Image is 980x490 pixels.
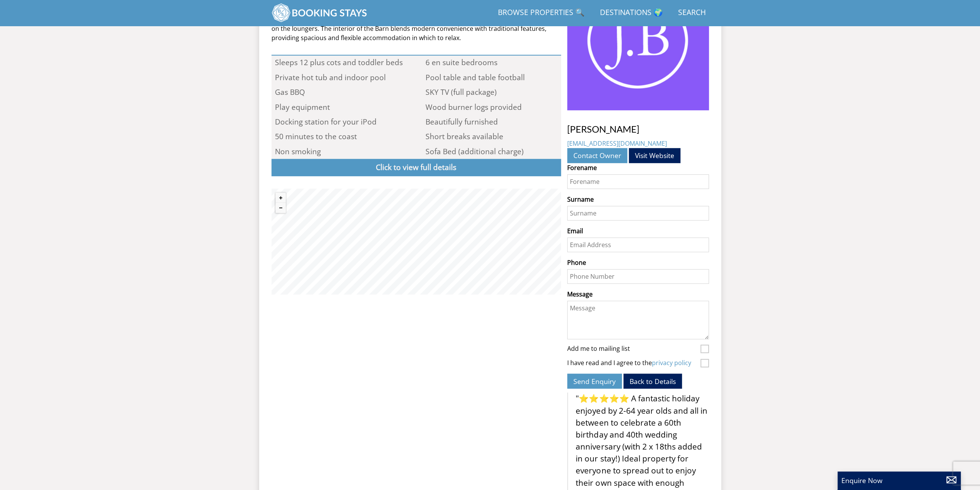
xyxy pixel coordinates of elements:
[567,359,697,368] label: I have read and I agree to the
[567,148,627,163] a: Contact Owner
[422,100,561,115] li: Wood burner logs provided
[567,290,709,299] label: Message
[271,100,410,115] li: Play equipment
[495,4,588,22] a: Browse Properties 🔍
[422,56,561,70] li: 6 en suite bedrooms
[422,85,561,99] li: SKY TV (full package)
[623,374,682,389] a: Back to Details
[567,374,622,389] button: Send Enquiry
[422,144,561,159] li: Sofa Bed (additional charge)
[567,195,709,204] label: Surname
[567,206,709,221] input: Surname
[271,70,410,85] li: Private hot tub and indoor pool
[652,359,691,367] a: privacy policy
[567,269,709,284] input: Phone Number
[271,56,410,70] li: Sleeps 12 plus cots and toddler beds
[567,258,709,267] label: Phone
[271,115,410,129] li: Docking station for your iPod
[567,345,697,354] label: Add me to mailing list
[567,139,667,148] a: [EMAIL_ADDRESS][DOMAIN_NAME]
[276,203,286,213] button: Zoom out
[271,159,561,176] a: Click to view full details
[573,377,616,386] span: Send Enquiry
[276,193,286,203] button: Zoom in
[271,144,410,159] li: Non smoking
[841,475,957,485] p: Enquire Now
[629,148,680,163] a: Visit Website
[422,70,561,85] li: Pool table and table football
[422,130,561,144] li: Short breaks available
[675,4,709,22] a: Search
[567,237,709,252] input: Email Address
[271,130,410,144] li: 50 minutes to the coast
[271,3,368,22] img: BookingStays
[422,115,561,129] li: Beautifully furnished
[597,4,666,22] a: Destinations 🌍
[271,189,561,295] canvas: Map
[567,124,709,134] h3: [PERSON_NAME]
[567,174,709,189] input: Forename
[271,85,410,99] li: Gas BBQ
[567,163,709,172] label: Forename
[567,226,709,236] label: Email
